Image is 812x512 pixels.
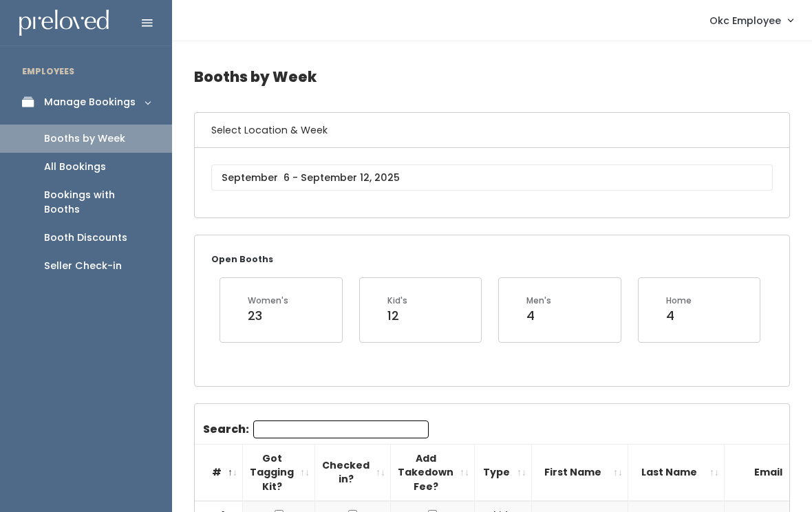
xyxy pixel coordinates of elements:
[243,444,315,501] th: Got Tagging Kit?: activate to sort column ascending
[195,113,789,148] h6: Select Location & Week
[211,253,273,265] small: Open Booths
[44,95,136,109] div: Manage Bookings
[526,295,551,307] div: Men's
[203,420,429,438] label: Search:
[696,6,806,35] a: Okc Employee
[532,444,628,501] th: First Name: activate to sort column ascending
[253,420,429,438] input: Search:
[475,444,532,501] th: Type: activate to sort column ascending
[44,259,122,273] div: Seller Check-in
[44,160,106,174] div: All Bookings
[19,10,109,36] img: preloved logo
[44,231,127,245] div: Booth Discounts
[387,307,407,325] div: 12
[44,131,125,146] div: Booths by Week
[391,444,475,501] th: Add Takedown Fee?: activate to sort column ascending
[315,444,391,501] th: Checked in?: activate to sort column ascending
[666,295,692,307] div: Home
[194,58,790,96] h4: Booths by Week
[248,307,288,325] div: 23
[387,295,407,307] div: Kid's
[248,295,288,307] div: Women's
[195,444,243,501] th: #: activate to sort column descending
[709,13,781,28] span: Okc Employee
[44,188,150,217] div: Bookings with Booths
[666,307,692,325] div: 4
[628,444,725,501] th: Last Name: activate to sort column ascending
[526,307,551,325] div: 4
[211,164,773,191] input: September 6 - September 12, 2025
